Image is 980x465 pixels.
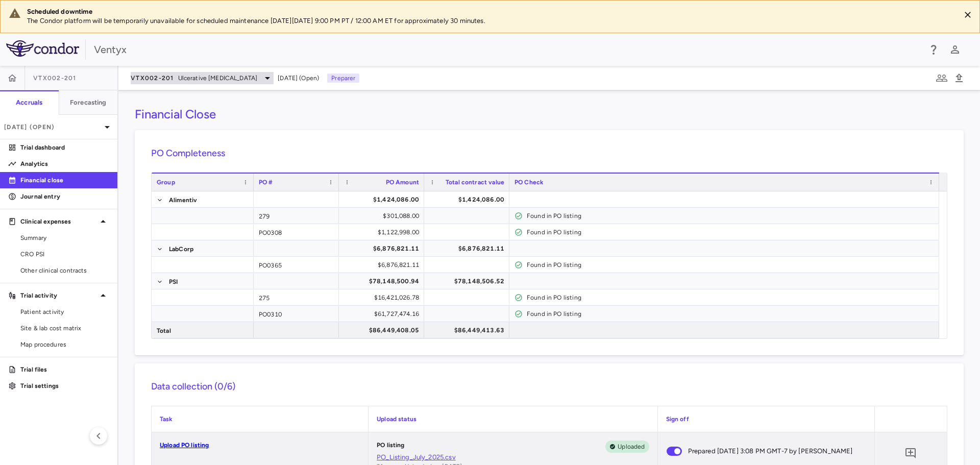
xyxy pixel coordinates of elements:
span: Prepared [DATE] 3:08 PM GMT-7 by [PERSON_NAME] [688,446,853,457]
div: $1,122,998.00 [348,224,419,240]
p: Journal entry [20,192,109,201]
div: $6,876,821.11 [433,240,504,257]
span: Total contract value [446,179,504,186]
span: Other clinical contracts [20,266,109,275]
span: Map procedures [20,340,109,349]
span: Summary [20,233,109,242]
p: Trial files [20,365,109,374]
span: Alimentiv [169,192,197,208]
div: Found in PO listing [527,208,934,224]
p: The Condor platform will be temporarily unavailable for scheduled maintenance [DATE][DATE] 9:00 P... [27,16,952,26]
div: Ventyx [94,42,921,57]
div: $16,421,026.78 [348,289,419,306]
div: $61,727,474.16 [348,306,419,322]
a: Upload PO listing [160,442,209,449]
div: $86,449,408.05 [348,322,419,338]
div: $301,088.00 [348,208,419,224]
h6: Forecasting [70,98,107,107]
div: Found in PO listing [527,257,934,273]
span: Site & lab cost matrix [20,324,109,333]
button: Add comment [902,445,919,462]
div: Found in PO listing [527,306,934,322]
img: logo-full-SnFGN8VE.png [6,40,79,57]
span: Uploaded [614,442,649,451]
div: $86,449,413.63 [433,322,504,338]
span: VTX002-201 [131,74,174,82]
div: PO0310 [254,306,339,322]
p: Trial dashboard [20,143,109,152]
div: 279 [254,208,339,224]
div: $6,876,821.11 [348,257,419,273]
a: PO_Listing_July_2025.csv [377,453,649,462]
h6: PO Completeness [151,146,947,160]
div: PO0365 [254,257,339,273]
span: Ulcerative [MEDICAL_DATA] [178,74,258,83]
p: Financial close [20,176,109,185]
div: $1,424,086.00 [433,191,504,208]
h6: Accruals [16,98,42,107]
span: [DATE] (Open) [278,74,319,83]
div: Found in PO listing [527,289,934,306]
span: CRO PSI [20,250,109,259]
p: Upload status [377,414,649,424]
div: $78,148,506.52 [433,273,504,289]
div: $1,424,086.00 [348,191,419,208]
p: Sign off [666,414,866,424]
span: Patient activity [20,307,109,316]
div: 275 [254,289,339,305]
span: PO Check [514,179,543,186]
span: PO # [259,179,273,186]
div: Found in PO listing [527,224,934,240]
span: Group [157,179,175,186]
span: PO Amount [386,179,419,186]
p: Trial settings [20,381,109,390]
span: VTX002-201 [33,74,77,82]
p: Task [160,414,360,424]
p: Preparer [327,74,359,83]
div: Scheduled downtime [27,7,952,16]
p: Trial activity [20,291,97,300]
div: $6,876,821.11 [348,240,419,257]
span: PSI [169,274,178,290]
svg: Add comment [904,447,917,459]
button: Close [960,7,975,22]
div: PO0308 [254,224,339,240]
h6: Data collection (0/6) [151,380,947,394]
p: Clinical expenses [20,217,97,226]
p: Analytics [20,159,109,168]
span: LabCorp [169,241,193,257]
p: [DATE] (Open) [4,123,101,132]
p: PO listing [377,440,405,453]
div: $78,148,500.94 [348,273,419,289]
h3: Financial Close [135,107,216,122]
span: Total [157,323,171,339]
